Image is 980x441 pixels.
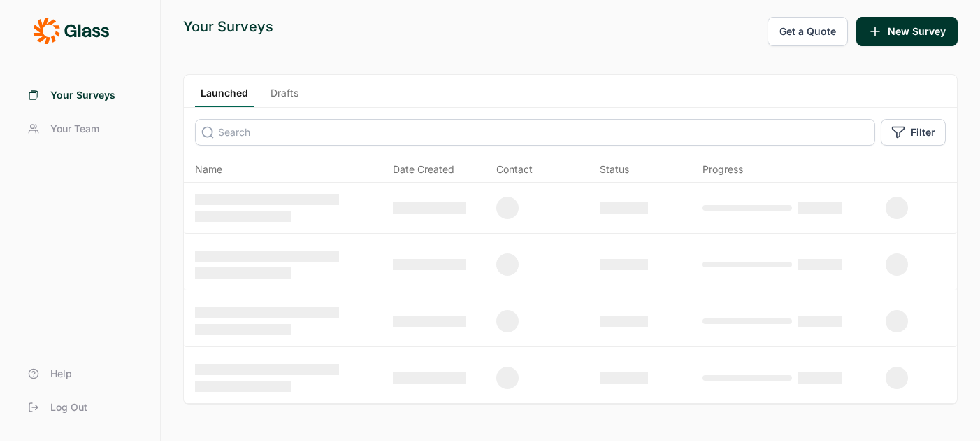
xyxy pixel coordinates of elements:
a: Drafts [265,86,304,107]
span: Log Out [50,400,87,414]
span: Your Surveys [50,88,115,102]
div: Your Surveys [183,17,273,36]
span: Filter [911,125,935,139]
a: Launched [195,86,254,107]
div: Progress [702,162,743,176]
button: Filter [881,119,946,146]
div: Status [600,162,629,176]
button: Get a Quote [768,17,848,46]
input: Search [195,119,875,146]
div: Contact [496,162,533,176]
span: Your Team [50,122,99,136]
span: Help [50,367,72,381]
span: Name [195,162,222,176]
span: Date Created [393,162,454,176]
button: New Survey [856,17,958,46]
